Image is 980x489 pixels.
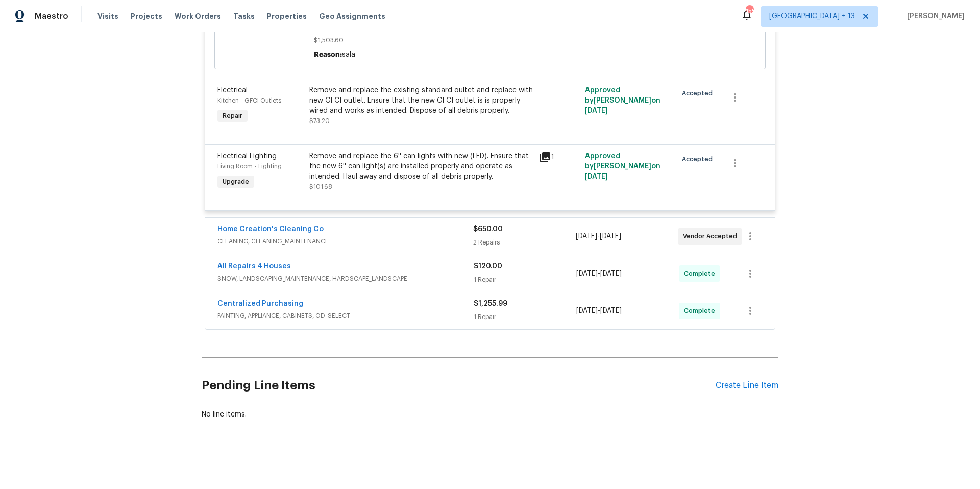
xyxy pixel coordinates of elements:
span: $120.00 [474,263,502,270]
span: sala [342,51,355,58]
span: $1,255.99 [474,300,507,307]
span: [DATE] [585,107,608,114]
h2: Pending Line Items [202,362,716,409]
div: Create Line Item [716,381,778,390]
div: No line items. [202,409,778,420]
span: $1,503.60 [314,35,667,45]
span: $101.68 [309,184,332,190]
div: 155 [746,6,753,16]
span: Projects [131,11,162,21]
span: $73.20 [309,118,330,124]
div: Remove and replace the existing standard oultet and replace with new GFCI outlet. Ensure that the... [309,85,533,116]
span: Geo Assignments [319,11,385,21]
span: - [576,231,621,241]
a: Centralized Purchasing [217,300,303,307]
span: Complete [684,268,719,279]
span: Vendor Accepted [683,231,741,241]
div: 1 [539,151,579,163]
span: - [576,268,622,279]
span: Approved by [PERSON_NAME] on [585,87,660,114]
span: $650.00 [473,226,503,233]
div: 1 Repair [474,275,576,285]
div: Remove and replace the 6'' can lights with new (LED). Ensure that the new 6'' can light(s) are in... [309,151,533,182]
span: Complete [684,306,719,316]
span: [DATE] [600,307,622,314]
span: Electrical Lighting [217,153,277,160]
span: PAINTING, APPLIANCE, CABINETS, OD_SELECT [217,311,474,321]
span: Repair [218,111,247,121]
div: 2 Repairs [473,237,575,248]
span: Reason: [314,51,342,58]
span: Work Orders [175,11,221,21]
span: [DATE] [600,233,621,240]
span: [GEOGRAPHIC_DATA] + 13 [769,11,855,21]
span: [DATE] [576,233,597,240]
span: Tasks [233,13,255,20]
span: SNOW, LANDSCAPING_MAINTENANCE, HARDSCAPE_LANDSCAPE [217,274,474,284]
span: Properties [267,11,307,21]
a: All Repairs 4 Houses [217,263,291,270]
span: Accepted [682,88,717,99]
div: 1 Repair [474,312,576,322]
span: - [576,306,622,316]
span: Living Room - Lighting [217,163,282,169]
span: Visits [97,11,118,21]
span: Kitchen - GFCI Outlets [217,97,281,104]
span: [DATE] [576,270,598,277]
span: [PERSON_NAME] [903,11,965,21]
a: Home Creation's Cleaning Co [217,226,324,233]
span: [DATE] [576,307,598,314]
span: [DATE] [600,270,622,277]
span: Maestro [35,11,68,21]
span: Accepted [682,154,717,164]
span: Approved by [PERSON_NAME] on [585,153,660,180]
span: Upgrade [218,177,253,187]
span: Electrical [217,87,248,94]
span: [DATE] [585,173,608,180]
span: CLEANING, CLEANING_MAINTENANCE [217,236,473,247]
